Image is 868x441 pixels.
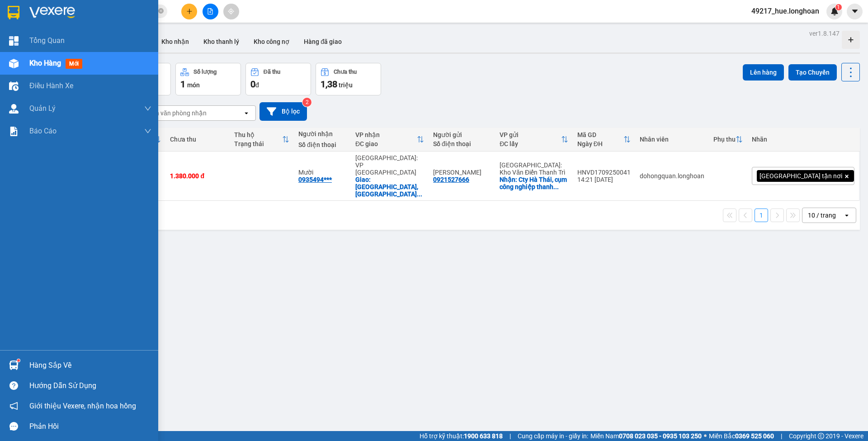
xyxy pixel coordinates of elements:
[788,64,837,81] button: Tạo Chuyến
[835,4,842,10] sup: 1
[144,109,207,118] div: Chọn văn phòng nhận
[339,81,353,89] span: triệu
[808,211,836,220] div: 10 / trang
[577,131,623,138] div: Mã GD
[735,432,774,440] strong: 0369 525 060
[29,125,57,137] span: Báo cáo
[433,169,491,176] div: Thanh
[9,381,18,390] span: question-circle
[144,128,151,135] span: down
[518,431,588,441] span: Cung cấp máy in - giấy in:
[193,69,217,75] div: Số lượng
[9,402,18,410] span: notification
[640,136,704,143] div: Nhân viên
[255,81,259,89] span: đ
[755,209,768,222] button: 1
[158,7,164,16] span: close-circle
[207,8,213,14] span: file-add
[196,31,246,52] button: Kho thanh lý
[186,8,193,14] span: plus
[245,63,311,95] button: Đã thu0đ
[464,432,503,440] strong: 1900 633 818
[187,81,200,89] span: món
[264,69,280,75] div: Đã thu
[144,105,151,112] span: down
[851,7,859,15] span: caret-down
[744,5,826,17] span: 49217_hue.longhoan
[29,103,56,114] span: Quản Lý
[355,131,417,138] div: VP nhận
[297,31,349,52] button: Hàng đã giao
[433,131,491,138] div: Người gửi
[170,136,225,143] div: Chưa thu
[29,80,73,91] span: Điều hành xe
[847,4,863,19] button: caret-down
[500,161,568,176] div: [GEOGRAPHIC_DATA]: Kho Văn Điển Thanh Trì
[619,432,702,440] strong: 0708 023 035 - 0935 103 250
[704,434,707,438] span: ⚪️
[842,31,860,49] div: Tạo kho hàng mới
[180,79,185,90] span: 1
[495,128,572,152] th: Toggle SortBy
[355,154,424,176] div: [GEOGRAPHIC_DATA]: VP [GEOGRAPHIC_DATA]
[66,59,82,69] span: mới
[29,400,136,412] span: Giới thiệu Vexere, nhận hoa hồng
[500,140,561,147] div: ĐC lấy
[9,59,19,68] img: warehouse-icon
[175,63,241,95] button: Số lượng1món
[577,140,623,147] div: Ngày ĐH
[553,183,559,190] span: ...
[355,140,417,147] div: ĐC giao
[158,8,164,14] span: close-circle
[433,140,491,147] div: Số điện thoại
[302,98,311,107] sup: 2
[709,431,774,441] span: Miền Bắc
[230,128,294,152] th: Toggle SortBy
[9,360,19,370] img: warehouse-icon
[709,128,747,152] th: Toggle SortBy
[509,431,511,441] span: |
[29,59,61,67] span: Kho hàng
[640,172,704,180] div: dohongquan.longhoan
[234,140,282,147] div: Trạng thái
[203,4,218,19] button: file-add
[8,6,19,19] img: logo-vxr
[9,81,19,91] img: warehouse-icon
[298,169,346,176] div: Mười
[837,4,840,10] span: 1
[433,176,469,183] div: 0921527666
[830,7,839,15] img: icon-new-feature
[243,109,250,117] svg: open
[246,31,297,52] button: Kho công nợ
[298,141,346,148] div: Số điện thoại
[351,128,429,152] th: Toggle SortBy
[234,131,282,138] div: Thu hộ
[334,69,357,75] div: Chưa thu
[29,379,151,393] div: Hướng dẫn sử dụng
[577,169,631,176] div: HNVD1709250041
[181,4,197,19] button: plus
[843,212,850,219] svg: open
[355,176,424,198] div: Giao: Đường Quang Trung, Thành Phố Quảng Ngãi
[316,63,381,95] button: Chưa thu1,38 triệu
[759,172,842,180] span: [GEOGRAPHIC_DATA] tận nơi
[223,4,239,19] button: aim
[250,79,255,90] span: 0
[577,176,631,183] div: 14:21 [DATE]
[420,431,503,441] span: Hỗ trợ kỹ thuật:
[259,102,307,121] button: Bộ lọc
[154,31,196,52] button: Kho nhận
[417,190,422,198] span: ...
[29,420,151,433] div: Phản hồi
[573,128,635,152] th: Toggle SortBy
[752,136,854,143] div: Nhãn
[781,431,782,441] span: |
[590,431,702,441] span: Miền Nam
[500,131,561,138] div: VP gửi
[818,433,824,439] span: copyright
[17,359,20,362] sup: 1
[228,8,234,14] span: aim
[9,104,19,114] img: warehouse-icon
[713,136,736,143] div: Phụ thu
[743,64,784,81] button: Lên hàng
